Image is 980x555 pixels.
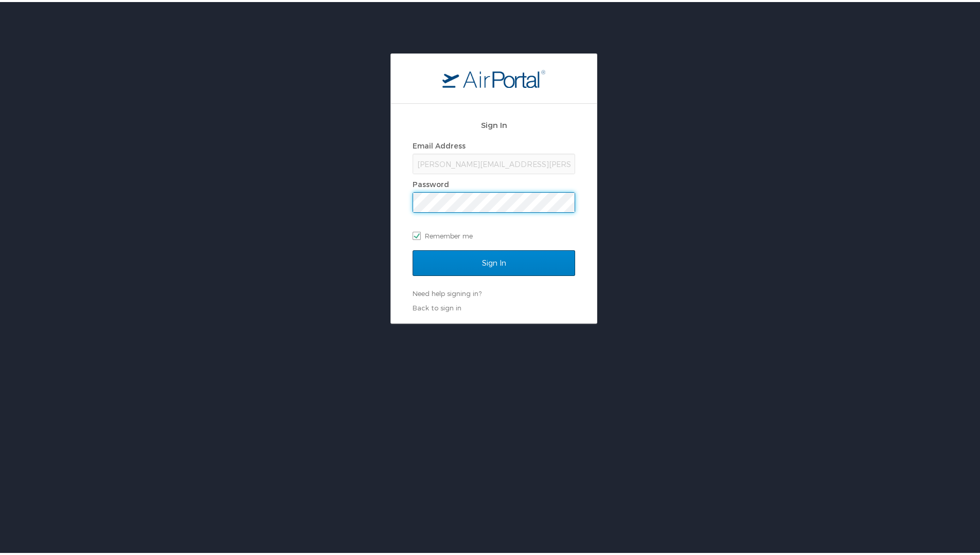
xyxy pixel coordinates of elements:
label: Password [413,178,449,187]
label: Remember me [413,226,575,242]
h2: Sign In [413,117,575,129]
label: Email Address [413,139,466,148]
a: Back to sign in [413,302,461,310]
input: Sign In [413,248,575,274]
img: logo [442,67,545,86]
a: Need help signing in? [413,287,482,295]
